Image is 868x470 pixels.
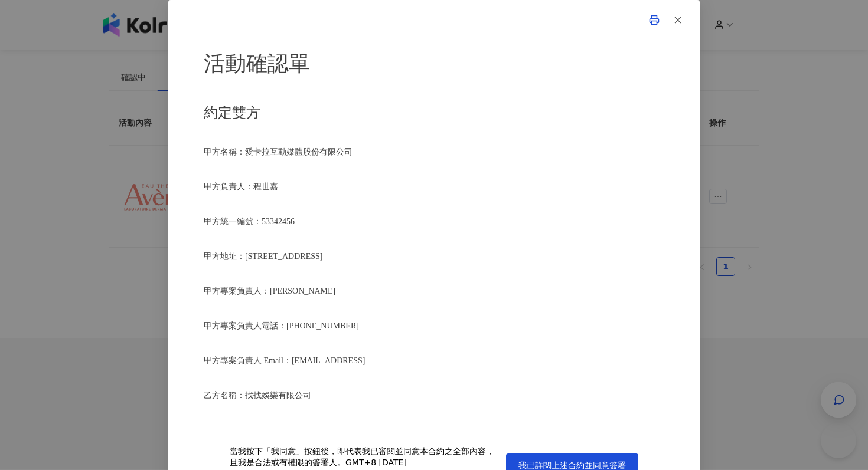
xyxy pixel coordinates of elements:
span: 甲方負責人：程世嘉 [204,182,278,191]
span: 乙方名稱：找找娛樂有限公司 [204,391,311,400]
span: 甲方專案負責人：[PERSON_NAME] [204,287,335,295]
span: 甲方統一編號：53342456 [204,217,295,226]
span: 甲方專案負責人 Email：[EMAIL_ADDRESS] [204,356,365,365]
span: 甲方地址：[STREET_ADDRESS] [204,252,322,261]
span: 我已詳閱上述合約並同意簽署 [518,461,626,470]
span: 甲方專案負責人電話：[PHONE_NUMBER] [204,321,359,330]
div: 當我按下「我同意」按鈕後，即代表我已審閱並同意本合約之全部內容，且我是合法或有權限的簽署人。 GMT+8 [DATE] [230,446,497,469]
span: 活動確認單 [204,52,310,75]
span: 甲方名稱：愛卡拉互動媒體股份有限公司 [204,147,353,156]
span: 約定雙方 [204,105,260,120]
